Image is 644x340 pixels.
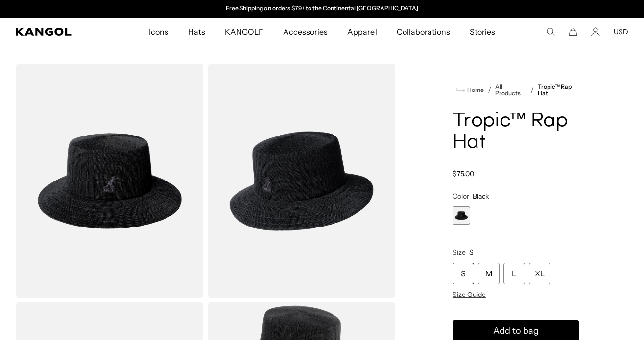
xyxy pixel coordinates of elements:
a: Icons [139,18,178,46]
span: Size [453,248,466,257]
span: Home [465,87,484,93]
a: Kangol [16,28,98,36]
div: S [453,263,474,284]
li: / [484,84,491,96]
span: Apparel [347,18,377,46]
a: Account [591,27,600,36]
a: Stories [460,18,505,46]
span: Icons [149,18,168,46]
img: color-black [208,64,396,298]
h1: Tropic™ Rap Hat [453,111,579,154]
span: Hats [188,18,205,46]
a: KANGOLF [215,18,273,46]
label: Black [453,206,471,225]
span: Black [473,192,489,201]
div: 1 of 1 [453,206,471,225]
a: All Products [495,83,526,97]
a: Collaborations [387,18,460,46]
button: USD [614,27,628,36]
a: Free Shipping on orders $79+ to the Continental [GEOGRAPHIC_DATA] [226,4,418,12]
span: Color [453,192,469,201]
span: Stories [470,18,495,46]
span: KANGOLF [225,18,263,46]
div: L [503,263,525,284]
span: $75.00 [453,169,474,178]
div: 1 of 2 [221,5,423,13]
a: Tropic™ Rap Hat [538,83,579,97]
span: Size Guide [453,290,486,299]
a: Apparel [337,18,386,46]
span: S [469,248,474,257]
button: Cart [569,27,577,36]
img: color-black [16,64,204,298]
li: / [526,84,534,96]
a: Home [456,86,484,94]
div: M [478,263,500,284]
slideshow-component: Announcement bar [221,5,423,13]
a: Hats [178,18,215,46]
div: Announcement [221,5,423,13]
nav: breadcrumbs [453,83,579,97]
span: Accessories [283,18,328,46]
span: Collaborations [397,18,450,46]
span: Add to bag [493,324,539,338]
a: Accessories [273,18,337,46]
div: XL [529,263,550,284]
summary: Search here [546,27,555,36]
